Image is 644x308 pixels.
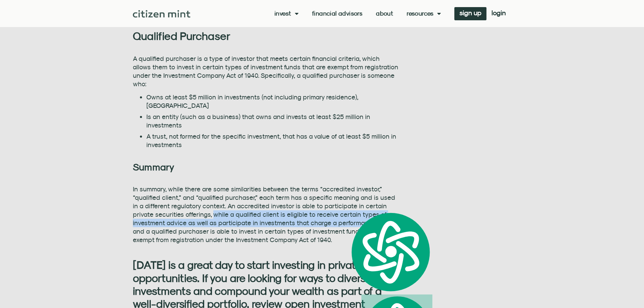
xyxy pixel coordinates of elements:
[133,29,231,42] b: Qualified Purchaser
[133,10,191,18] img: Citizen Mint
[133,161,174,172] b: Summary
[146,132,399,149] li: A trust, not formed for the specific investment, that has a value of at least $5 million in inves...
[275,10,299,17] a: Invest
[459,10,481,15] span: sign up
[407,10,441,17] a: Resources
[133,54,399,88] p: A qualified purchaser is a type of investor that meets certain financial criteria, which allows t...
[376,10,393,17] a: About
[454,7,486,20] a: sign up
[146,113,399,129] li: Is an entity (such as a business) that owns and invests at least $25 million in investments
[146,93,399,110] li: Owns at least $5 million in investments (not including primary residence), [GEOGRAPHIC_DATA]
[348,211,432,293] img: logo.svg
[275,10,441,17] nav: Menu
[133,185,399,244] p: In summary, while there are some similarities between the terms “accredited investor,” “qualified...
[312,10,362,17] a: Financial Advisors
[492,10,506,15] span: login
[486,7,511,20] a: login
